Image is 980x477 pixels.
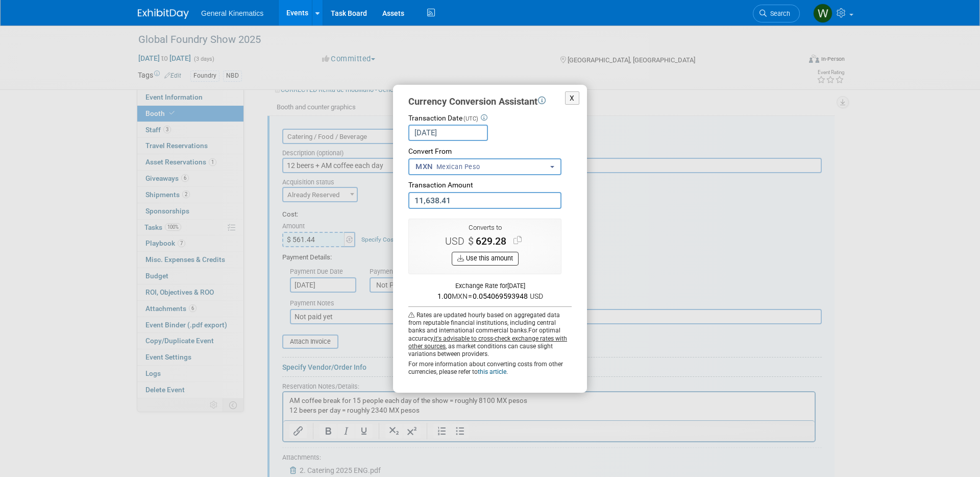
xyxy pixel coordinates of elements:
div: Currency Conversion Assistant [408,95,572,108]
span: Converts to [469,224,502,231]
span: MXN [415,161,434,172]
div: Exchange Rate for [408,281,572,291]
button: MXN Mexican Peso [408,158,561,175]
img: ExhibitDay [138,9,189,19]
a: this article [478,368,506,375]
span: General Kinematics [201,9,263,17]
div: For optimal accuracy, , as market conditions can cause slight variations between providers. [408,306,572,376]
div: Convert From [408,147,572,157]
span: (UTC) [463,115,478,122]
div: Transaction Amount [408,180,572,190]
span: $ [445,235,474,247]
body: Rich Text Area. Press ALT-0 for help. [6,4,526,23]
span: Rates are updated hourly based on aggregated data from reputable financial institutions, includin... [408,312,560,334]
div: For more information about converting costs from other currencies, please refer to . [408,361,572,376]
span: Mexican Peso [436,162,480,172]
span: MXN [452,292,468,300]
img: Whitney Swanson [813,4,832,23]
span: USD [445,235,468,247]
span: it's advisable to cross-check exchange rates with other sources [408,335,567,350]
a: Search [753,5,800,22]
span: USD [530,292,543,300]
span: Search [767,10,790,17]
button: X [565,91,579,105]
div: Transaction Date [408,113,572,124]
span: [DATE] [507,282,525,290]
i: Copy to Clipboard [513,236,522,245]
button: Use this amount [452,252,519,266]
div: 1.00 = [408,291,572,301]
span: 0.054069593948 [472,292,528,300]
span: 629.28 [474,235,510,247]
p: AM coffee break for 15 people each day of the show = roughly 8100 MX pesos 12 beers per day = rou... [6,4,526,23]
span: Copy to Clipboard [512,234,523,247]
